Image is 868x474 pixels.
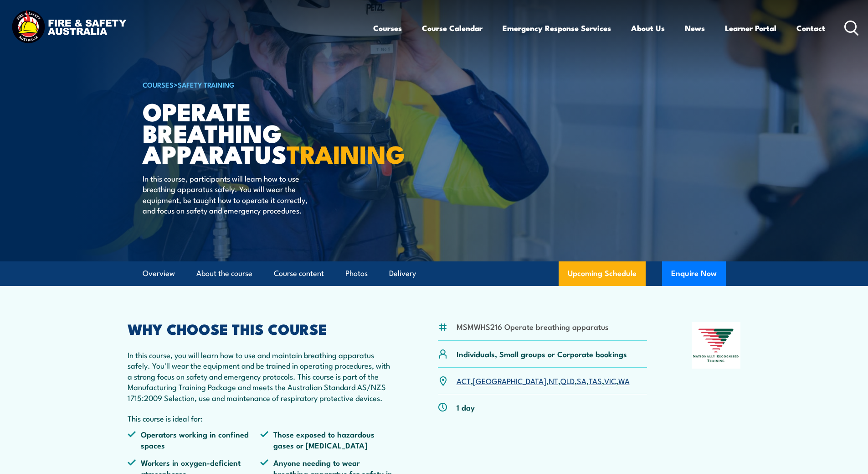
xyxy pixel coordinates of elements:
a: COURSES [143,79,174,89]
a: Course Calendar [422,16,483,40]
p: This course is ideal for: [128,413,394,423]
a: Delivery [389,261,416,286]
a: VIC [604,375,616,386]
li: MSMWHS216 Operate breathing apparatus [457,321,608,332]
a: ACT [457,375,471,386]
a: Overview [143,261,175,286]
a: News [685,16,705,40]
a: QLD [560,375,575,386]
a: Contact [796,16,825,40]
a: Safety Training [178,79,235,89]
img: Nationally Recognised Training logo. [692,322,741,369]
a: SA [577,375,586,386]
p: In this course, you will learn how to use and maintain breathing apparatus safely. You'll wear th... [128,349,394,403]
a: Learner Portal [725,16,776,40]
a: Course content [274,261,324,286]
h6: > [143,79,368,90]
p: , , , , , , , [457,375,630,386]
a: TAS [589,375,602,386]
h1: Operate Breathing Apparatus [143,100,368,164]
a: [GEOGRAPHIC_DATA] [473,375,546,386]
a: NT [549,375,558,386]
a: About the course [196,261,252,286]
a: Upcoming Schedule [559,261,646,286]
li: Those exposed to hazardous gases or [MEDICAL_DATA] [260,429,393,450]
button: Enquire Now [662,261,726,286]
a: Emergency Response Services [503,16,611,40]
strong: TRAINING [287,134,405,172]
p: Individuals, Small groups or Corporate bookings [457,349,627,359]
a: Courses [373,16,402,40]
p: 1 day [457,402,475,412]
a: About Us [631,16,665,40]
li: Operators working in confined spaces [128,429,261,450]
h2: WHY CHOOSE THIS COURSE [128,322,394,335]
a: Photos [345,261,368,286]
p: In this course, participants will learn how to use breathing apparatus safely. You will wear the ... [143,173,309,216]
a: WA [618,375,630,386]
